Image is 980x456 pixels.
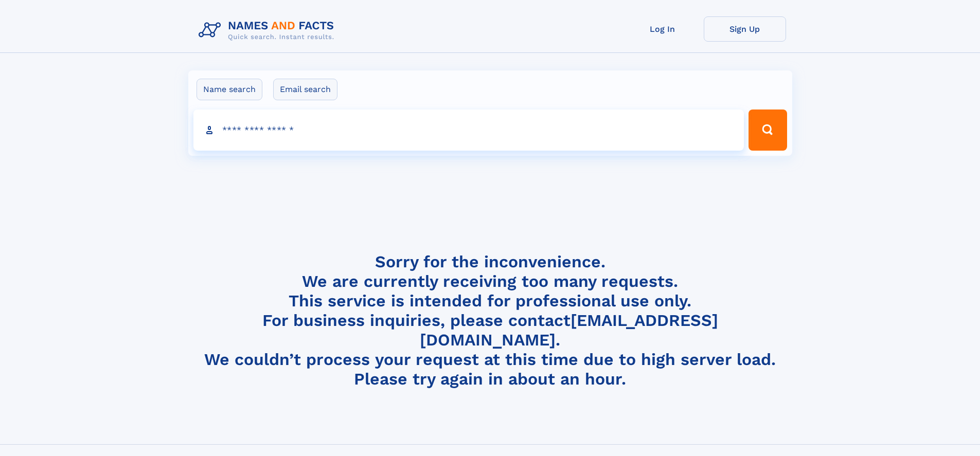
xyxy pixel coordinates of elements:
[420,311,718,350] a: [EMAIL_ADDRESS][DOMAIN_NAME]
[194,16,343,44] img: Logo Names and Facts
[621,16,704,42] a: Log In
[704,16,786,42] a: Sign Up
[194,252,786,389] h4: Sorry for the inconvenience. We are currently receiving too many requests. This service is intend...
[197,79,262,100] label: Name search
[273,79,337,100] label: Email search
[749,110,787,151] button: Search Button
[193,110,744,151] input: search input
